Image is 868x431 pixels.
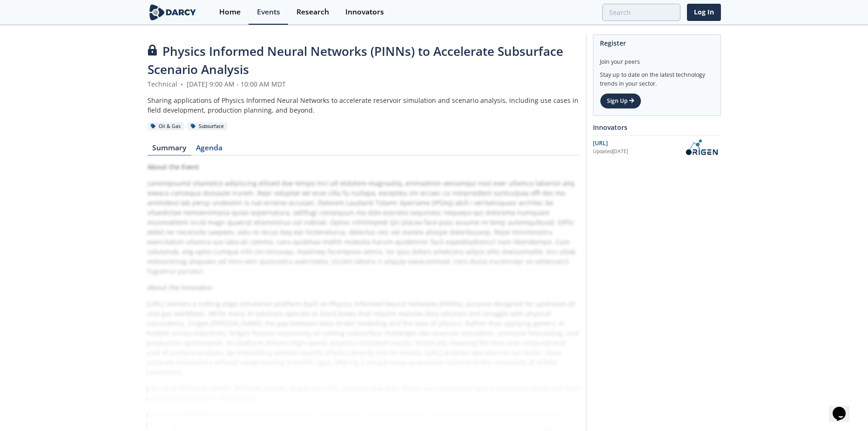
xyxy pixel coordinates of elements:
[188,122,228,131] div: Subsurface
[687,4,721,21] a: Log In
[148,79,579,89] div: Technical [DATE] 9:00 AM - 10:00 AM MDT
[148,144,191,155] a: Summary
[600,35,714,51] div: Register
[148,4,198,20] img: logo-wide.svg
[148,122,184,131] div: Oil & Gas
[829,394,859,422] iframe: chat widget
[179,80,185,88] span: •
[600,66,714,88] div: Stay up to date on the latest technology trends in your sector.
[682,139,721,155] img: OriGen.AI
[191,144,228,155] a: Agenda
[257,8,280,16] div: Events
[148,43,563,78] span: Physics Informed Neural Networks (PINNs) to Accelerate Subsurface Scenario Analysis
[345,8,384,16] div: Innovators
[593,148,682,155] div: Updated [DATE]
[600,51,714,66] div: Join your peers
[602,4,680,21] input: Advanced Search
[593,139,721,155] a: [URL] Updated[DATE] OriGen.AI
[593,119,721,135] div: Innovators
[593,139,682,148] div: [URL]
[296,8,329,16] div: Research
[600,93,641,109] a: Sign Up
[148,95,579,115] div: Sharing applications of Physics Informed Neural Networks to accelerate reservoir simulation and s...
[219,8,241,16] div: Home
